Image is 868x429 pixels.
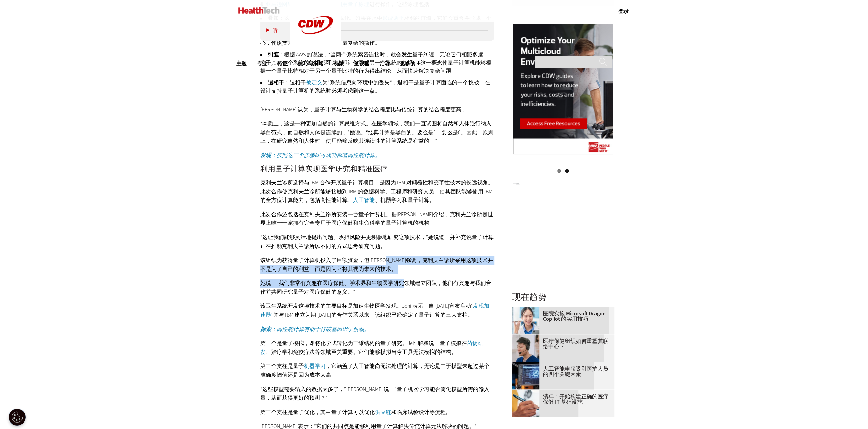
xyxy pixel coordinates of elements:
[512,362,543,368] a: 具有大脑 AI 概念的桌面显示器
[354,61,369,66] a: 监视器
[260,362,489,378] font: ，它涵盖了人工智能尚无法处理的计算，无论是由于模型未超过某个准确度阈值还是因为成本太高。
[353,196,375,204] a: 人工智能
[512,182,519,187] font: 广告
[512,338,610,349] a: 医疗保健组织如何重塑其联络中心？
[260,211,493,227] font: 此次合作还包括在克利夫兰诊所安装一台量子计算机。据[PERSON_NAME]介绍，克利夫兰诊所是世界上唯一一家拥有完全专用于医疗保健和生命科学的量子计算机的机构。
[512,394,610,405] a: 清单：开始构建正确的医疗保健 IT 基础设施
[260,302,473,309] font: 该卫生系统开发这项技术的主要目标是加速生物医学发现。Jehi 表示，自 [DATE]宣布启动“
[513,24,613,155] img: 多云管理右侧栏
[271,152,380,159] font: ：按照这三个步骤即可成功部署高性能计算。
[260,120,494,144] font: “本质上，这是一种更加自然的计算思维方式。在医学领域，我们一直试图将自然和人体强行纳入黑白范式，而自然和人体是连续的，”她说。“经典计算是黑白的。要么是1，要么是0。因此，原则上，在研究自然和人...
[512,334,543,340] a: 医疗保健联络中心
[512,189,614,275] iframe: 广告
[9,409,26,426] button: 打开偏好设置
[260,164,388,174] font: 利用量子计算实现医学研究和精准医疗
[273,311,473,318] font: 并与 IBM 建立为期 [DATE]的合作关系以来，该组织已经确定了量子计算的三大支柱。
[512,390,539,417] img: 拿着剪贴板检查清单的人
[260,279,491,295] font: 她说：“我们非常有兴趣在医疗保健、学术界和生物医学研究领域建立团队，他们有兴趣与我们合作并共同研究量子对医疗保健的意义。”
[277,61,288,66] a: 特征
[334,61,344,66] a: 视频
[304,362,326,370] a: 机器学习
[260,409,375,416] font: 第三个支柱是量子优化，其中量子计算可以优化
[512,366,610,377] a: 人工智能电脑吸引医护人员的四个关键因素
[260,340,467,347] font: 第一个是量子模拟，即将化学式转化为三维结构的量子研究。Jehi 解释说，量子模拟在
[9,409,26,426] div: Cookie 设置
[400,60,415,66] font: 更多的
[290,45,341,52] a: 车辆碰撞险
[512,390,543,395] a: 拿着剪贴板检查清单的人
[260,179,494,204] font: 克利夫兰诊所选择与 IBM 合作开展量子计算项目，是因为 IBM 对颠覆性和变革性技术的长远视角。此次合作使克利夫兰诊所能够接触到 IBM 的数据科学、工程师和研究人员，使其团队能够使用 IBM...
[512,307,539,334] img: 医生使用手机向平板电脑口述
[375,196,435,204] font: 、机器学习和量子计算。
[306,79,322,86] a: 被定义
[543,365,608,378] font: 人工智能电脑吸引医护人员的四个关键因素
[543,393,608,405] font: 清单：开始构建正确的医疗保健 IT 基础设施
[512,362,539,389] img: 具有大脑 AI 概念的桌面显示器
[618,8,629,15] div: 用户菜单
[380,60,390,66] font: 活动
[236,60,247,66] font: 主题
[260,386,489,402] font: “这些模型需要输入的数据太多了，”[PERSON_NAME] 说，“量子机器学习能否简化模型所需的输入量，从而获得更好的预测？”
[260,326,369,333] a: 探索：高性能计算有助于打破基因组学瓶颈。
[298,61,323,66] a: 技巧与策略
[334,60,344,66] font: 视频
[512,334,539,362] img: 医疗保健联络中心
[298,60,323,66] font: 技巧与策略
[260,340,483,356] a: 药物研发
[260,79,490,94] font: 为“系统信息向环境中的丢失”，退相干是量子计算面临的一个挑战，在设计支持量子计算机的系统时必须考虑到这一点。
[543,310,605,322] font: 医院实施 Microsoft Dragon Copilot 的实用技巧
[260,362,304,370] font: 第二个支柱是量子
[391,409,451,416] font: 和临床试验设计等流程。
[512,307,543,312] a: 医生使用手机向平板电脑口述
[260,106,467,113] font: [PERSON_NAME] 认为，量子计算与生物科学的结合程度比与传统计算的结合程度更高。
[260,152,380,159] a: 发现：按照这三个步骤即可成功部署高性能计算。
[260,326,271,333] font: 探索
[271,326,369,333] font: ：高性能计算有助于打破基因组学瓶颈。
[618,8,629,14] a: 登录
[266,348,457,356] font: 、治疗学和免疫疗法等领域至关重要。它们能够模拟当今工具无法模拟的结构。
[238,7,280,14] img: 家
[257,60,267,66] font: 专业
[512,291,546,303] font: 现在趋势
[375,409,391,416] a: 供应链
[260,234,494,250] font: “这让我们能够灵活地提出问题、承担风险并更积极地研究这项技术，”她说道，并补充说量子计算正在推动克利夫兰诊所以不同的方式思考研究问题。
[512,311,610,322] a: 医院实施 Microsoft Dragon Copilot 的实用技巧
[354,60,369,66] font: 监视器
[260,152,271,159] font: 发现
[268,79,284,86] font: 退相干
[543,337,608,350] font: 医疗保健组织如何重塑其联络中心？
[380,61,390,66] a: 活动
[284,79,306,86] font: ：退相干
[277,60,288,66] font: 特征
[260,257,493,273] font: 该组织为获得量子计算机投入了巨额资金，但[PERSON_NAME]强调，克利夫兰诊所采用这项技术并不是为了自己的利益，而是因为它将其视为未来的技术。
